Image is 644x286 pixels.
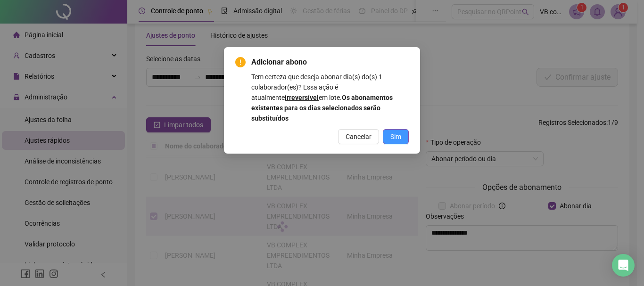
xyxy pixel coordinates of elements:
[285,94,319,101] b: irreversível
[383,129,409,144] button: Sim
[251,94,393,122] b: Os abonamentos existentes para os dias selecionados serão substituídos
[251,57,409,68] span: Adicionar abono
[346,131,372,142] span: Cancelar
[390,131,401,142] span: Sim
[338,129,379,144] button: Cancelar
[612,254,635,277] div: Open Intercom Messenger
[251,72,409,123] div: Tem certeza que deseja abonar dia(s) do(s) 1 colaborador(es)? Essa ação é atualmente em lote.
[235,57,246,67] span: exclamation-circle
